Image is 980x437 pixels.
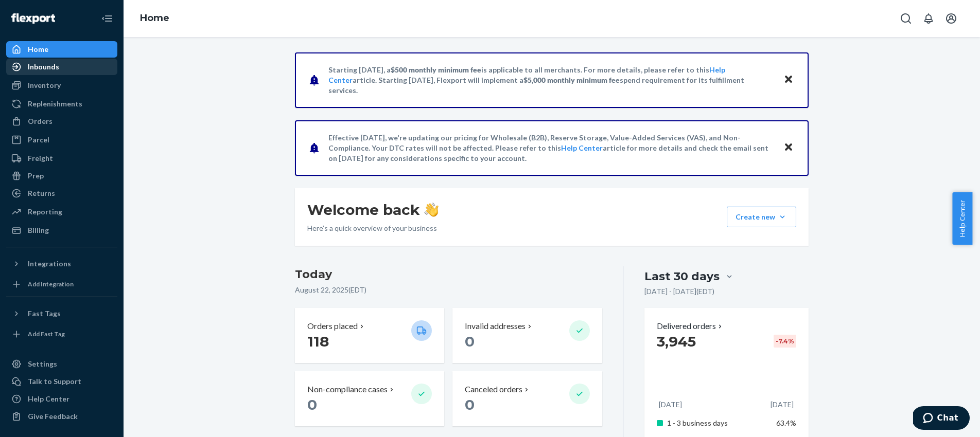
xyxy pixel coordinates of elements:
a: Help Center [561,143,603,152]
ol: breadcrumbs [132,4,178,33]
a: Freight [6,150,117,167]
a: Replenishments [6,96,117,112]
span: 0 [465,333,475,350]
span: 3,945 [657,333,696,350]
button: Talk to Support [6,373,117,390]
p: Orders placed [307,320,358,332]
a: Returns [6,185,117,202]
button: Non-compliance cases 0 [295,371,444,426]
p: 1 - 3 business days [667,418,768,428]
span: 63.4% [776,418,796,427]
button: Close [782,140,795,155]
button: Help Center [952,192,972,245]
p: Here’s a quick overview of your business [307,223,439,233]
button: Invalid addresses 0 [452,308,602,363]
a: Inventory [6,77,117,94]
div: Home [28,44,48,54]
div: Prep [28,171,44,181]
div: Freight [28,153,53,163]
span: 118 [307,333,329,350]
a: Orders [6,113,117,130]
button: Create new [727,207,796,227]
img: hand-wave emoji [424,203,439,217]
a: Settings [6,356,117,372]
div: Integrations [28,259,71,269]
a: Help Center [6,391,117,407]
span: $500 monthly minimum fee [391,65,481,74]
button: Open notifications [918,8,939,29]
img: Flexport logo [11,13,55,24]
a: Home [6,41,117,58]
p: Starting [DATE], a is applicable to all merchants. For more details, please refer to this article... [328,65,774,96]
div: Inbounds [28,62,59,72]
div: Add Fast Tag [28,330,65,338]
div: Orders [28,116,52,126]
div: -7.4 % [774,335,796,348]
p: [DATE] [659,399,682,410]
div: Parcel [28,135,49,145]
a: Home [140,12,169,24]
button: Fast Tags [6,305,117,322]
iframe: Opens a widget where you can chat to one of our agents [913,406,970,432]
p: [DATE] [771,399,794,410]
h1: Welcome back [307,201,439,219]
h3: Today [295,266,602,283]
a: Parcel [6,132,117,148]
div: Help Center [28,394,69,404]
div: Talk to Support [28,376,81,387]
button: Close Navigation [97,8,117,29]
p: [DATE] - [DATE] ( EDT ) [644,286,714,297]
span: 0 [465,396,475,413]
button: Canceled orders 0 [452,371,602,426]
p: Non-compliance cases [307,384,388,395]
p: Invalid addresses [465,320,526,332]
a: Prep [6,168,117,184]
a: Inbounds [6,59,117,75]
button: Orders placed 118 [295,308,444,363]
div: Returns [28,188,55,198]
button: Close [782,72,795,87]
p: Canceled orders [465,384,522,395]
div: Inventory [28,80,61,90]
button: Open Search Box [896,8,916,29]
div: Billing [28,225,49,235]
div: Reporting [28,207,62,217]
span: $5,000 monthly minimum fee [523,76,620,84]
a: Reporting [6,204,117,220]
button: Integrations [6,256,117,272]
button: Delivered orders [657,320,724,332]
div: Fast Tags [28,308,61,319]
div: Settings [28,359,57,369]
button: Give Feedback [6,408,117,425]
div: Give Feedback [28,411,78,422]
div: Replenishments [28,99,82,109]
button: Open account menu [941,8,961,29]
p: Effective [DATE], we're updating our pricing for Wholesale (B2B), Reserve Storage, Value-Added Se... [328,133,774,163]
p: August 22, 2025 ( EDT ) [295,285,602,295]
a: Billing [6,222,117,239]
div: Add Integration [28,280,74,288]
a: Add Fast Tag [6,326,117,342]
a: Add Integration [6,276,117,293]
span: 0 [307,396,317,413]
div: Last 30 days [644,268,720,284]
